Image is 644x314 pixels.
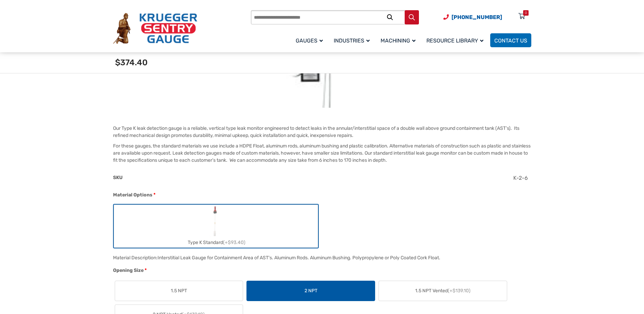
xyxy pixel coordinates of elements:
span: 1.5 NPT [171,287,187,294]
span: Opening Size [113,267,144,273]
label: Type K Standard [114,205,318,247]
a: Machining [376,32,422,48]
a: View full-screen image gallery [384,11,396,23]
img: Krueger Sentry Gauge [113,13,197,44]
abbr: required [153,191,155,198]
span: Contact Us [494,37,527,44]
div: 0 [525,10,527,16]
span: 2 NPT [305,287,317,294]
span: Material Options [113,192,152,198]
span: Gauges [296,37,323,44]
abbr: required [145,267,147,274]
span: (+$93.40) [223,240,245,245]
div: Interstitial Leak Gauge for Containment Area of AST's. Aluminum Rods. Aluminum Bushing. Polypropy... [158,255,440,261]
a: Resource Library [422,32,490,48]
a: Phone Number (920) 434-8860 [443,13,502,21]
a: Industries [330,32,376,48]
span: (+$139.10) [448,288,471,294]
div: Type K Standard [114,238,318,247]
span: 1.5 NPT Vented [415,287,471,294]
span: Machining [381,37,416,44]
img: Leak Detection Gauge [209,205,222,238]
p: Our Type K leak detection gauge is a reliable, vertical type leak monitor engineered to detect le... [113,125,531,139]
span: Industries [334,37,370,44]
span: Resource Library [426,37,483,44]
span: SKU [113,175,123,180]
span: K-2-6 [513,175,528,181]
p: For these gauges, the standard materials we use include a HDPE Float, aluminum rods, aluminum bus... [113,142,531,164]
span: [PHONE_NUMBER] [452,14,502,20]
a: Contact Us [490,33,531,47]
span: Material Description: [113,255,158,261]
a: Gauges [292,32,330,48]
span: $374.40 [115,58,148,67]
